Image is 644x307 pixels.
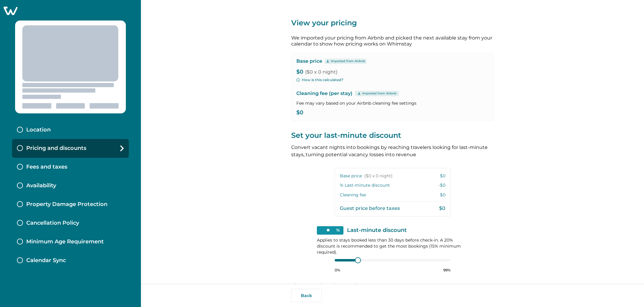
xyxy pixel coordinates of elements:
p: 99% [443,268,451,273]
p: Convert vacant nights into bookings by reaching travelers looking for last-minute stays, turning ... [291,144,494,158]
button: How is this calculated? [296,77,343,83]
p: Pricing and discounts [26,145,86,152]
p: Property Damage Protection [26,201,107,208]
span: ($0 x 0 night) [305,69,337,75]
p: Guest price before taxes [340,205,400,211]
p: Imported from Airbnb [331,59,365,64]
p: Cleaning fee [340,192,366,198]
p: Minimum Age Requirement [26,239,104,245]
p: Location [26,127,51,133]
span: ($0 x 0 night) [364,173,393,179]
p: $0 [439,205,445,211]
p: Last-minute discount [347,227,407,233]
p: % Last-minute discount [340,182,390,188]
p: We imported your pricing from Airbnb and picked the next available stay from your calendar to sho... [291,35,494,47]
p: 0% [335,268,340,273]
p: Fees and taxes [26,164,67,170]
p: Discounts only apply to your base rate [291,282,494,288]
p: $0 [440,192,445,198]
p: Cleaning fee (per stay) [296,90,489,97]
p: Availability [26,182,56,189]
p: Base price [340,173,393,179]
p: Applies to stays booked less than 30 days before check-in. A 20% discount is recommended to get t... [317,237,468,255]
p: Calendar Sync [26,257,66,264]
p: View your pricing [291,18,494,28]
p: $0 [296,69,489,75]
p: Cancellation Policy [26,220,79,226]
p: $0 [440,173,445,179]
p: -$0 [438,182,445,188]
p: Imported from Airbnb [362,91,397,96]
p: $0 [296,110,489,116]
p: Set your last-minute discount [291,131,494,140]
p: Base price [296,58,322,64]
button: Back [291,289,322,302]
p: Fee may vary based on your Airbnb cleaning fee settings [296,100,489,106]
